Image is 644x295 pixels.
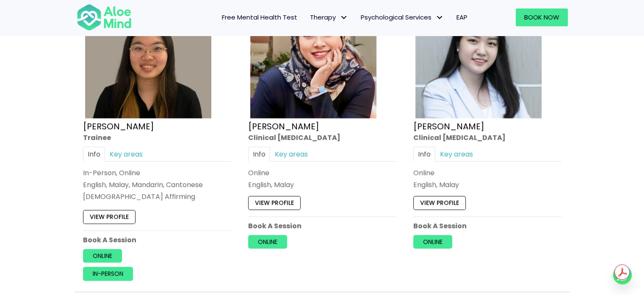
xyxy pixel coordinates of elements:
[248,197,301,210] a: View profile
[143,8,474,26] nav: Menu
[354,8,450,26] a: Psychological ServicesPsychological Services: submenu
[83,180,231,190] p: English, Malay, Mandarin, Cantonese
[270,147,312,162] a: Key areas
[248,235,287,249] a: Online
[338,11,350,24] span: Therapy: submenu
[456,13,467,22] span: EAP
[83,211,135,224] a: View profile
[361,13,444,22] span: Psychological Services
[83,192,231,202] div: [DEMOGRAPHIC_DATA] Affirming
[222,13,297,22] span: Free Mental Health Test
[413,180,561,190] p: English, Malay
[248,147,270,162] a: Info
[105,147,147,162] a: Key areas
[216,8,304,26] a: Free Mental Health Test
[248,121,319,132] a: [PERSON_NAME]
[434,11,446,24] span: Psychological Services: submenu
[83,121,154,132] a: [PERSON_NAME]
[413,197,466,210] a: View profile
[83,147,105,162] a: Info
[413,121,484,132] a: [PERSON_NAME]
[304,8,354,26] a: TherapyTherapy: submenu
[83,168,231,178] div: In-Person, Online
[413,221,561,231] p: Book A Session
[435,147,478,162] a: Key areas
[248,180,396,190] p: English, Malay
[83,235,231,245] p: Book A Session
[83,267,133,281] a: In-person
[83,249,122,263] a: Online
[310,13,348,22] span: Therapy
[83,133,231,143] div: Trainee
[524,13,559,22] span: Book Now
[450,8,474,26] a: EAP
[613,266,632,284] a: Whatsapp
[413,147,435,162] a: Info
[413,168,561,178] div: Online
[77,3,132,31] img: Aloe mind Logo
[248,221,396,231] p: Book A Session
[248,168,396,178] div: Online
[516,8,568,26] a: Book Now
[248,133,396,143] div: Clinical [MEDICAL_DATA]
[413,133,561,143] div: Clinical [MEDICAL_DATA]
[413,235,452,249] a: Online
